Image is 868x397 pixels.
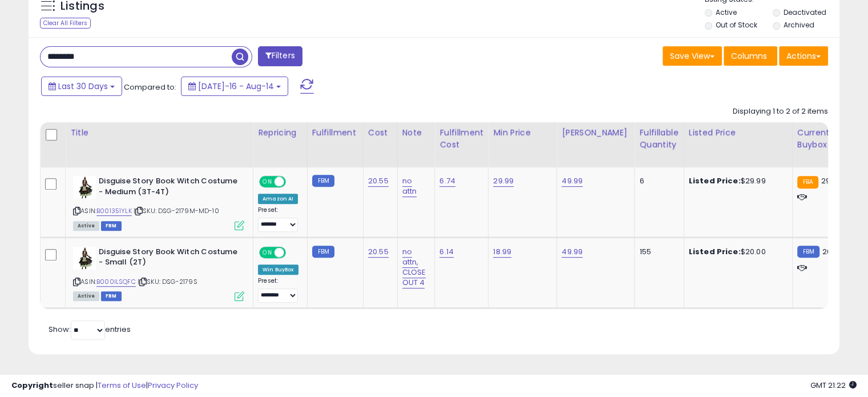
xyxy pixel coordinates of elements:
[40,18,91,29] div: Clear All Filters
[368,127,393,139] div: Cost
[821,175,842,186] span: 29.99
[493,246,511,258] a: 18.99
[11,380,198,391] div: seller snap | |
[689,176,784,186] div: $29.99
[98,380,146,391] a: Terms of Use
[49,324,131,335] span: Show: entries
[439,127,483,151] div: Fulfillment Cost
[312,175,334,187] small: FBM
[402,175,417,197] a: no attn
[258,127,302,139] div: Repricing
[783,20,814,30] label: Archived
[402,246,426,289] a: no attn, CLOSE OUT 4
[73,247,244,300] div: ASIN:
[138,277,197,286] span: | SKU: DSG-2179S
[689,175,741,186] b: Listed Price:
[11,380,53,391] strong: Copyright
[783,7,826,17] label: Deactivated
[198,81,274,92] span: [DATE]-16 - Aug-14
[562,246,583,258] a: 49.99
[689,127,788,139] div: Listed Price
[101,221,122,231] span: FBM
[368,175,389,187] a: 20.55
[493,127,552,139] div: Min Price
[797,246,819,258] small: FBM
[312,246,334,258] small: FBM
[134,206,219,215] span: | SKU: DSG-2179M-MD-10
[724,46,777,66] button: Columns
[73,247,96,270] img: 41lT8jpqf8L._SL40_.jpg
[731,50,767,62] span: Columns
[260,177,274,187] span: ON
[689,246,741,257] b: Listed Price:
[58,81,108,92] span: Last 30 Days
[716,7,737,17] label: Active
[689,247,784,257] div: $20.00
[639,247,675,257] div: 155
[439,175,455,187] a: 6.74
[797,176,818,189] small: FBA
[99,247,237,271] b: Disguise Story Book Witch Costume - Small (2T)
[779,46,828,66] button: Actions
[258,264,298,275] div: Win BuyBox
[493,175,514,187] a: 29.99
[99,176,237,200] b: Disguise Story Book Witch Costume - Medium (3T-4T)
[810,380,857,391] span: 2025-09-14 21:22 GMT
[797,127,856,151] div: Current Buybox Price
[73,291,99,301] span: All listings currently available for purchase on Amazon
[639,127,679,151] div: Fulfillable Quantity
[258,46,302,66] button: Filters
[258,194,298,204] div: Amazon AI
[181,77,288,96] button: [DATE]-16 - Aug-14
[562,175,583,187] a: 49.99
[70,127,248,139] div: Title
[562,127,629,139] div: [PERSON_NAME]
[284,247,302,257] span: OFF
[41,77,122,96] button: Last 30 Days
[101,291,122,301] span: FBM
[258,277,298,303] div: Preset:
[258,206,298,232] div: Preset:
[639,176,675,186] div: 6
[716,20,757,30] label: Out of Stock
[402,127,430,139] div: Note
[733,106,828,117] div: Displaying 1 to 2 of 2 items
[73,221,99,231] span: All listings currently available for purchase on Amazon
[73,176,96,199] img: 41lT8jpqf8L._SL40_.jpg
[148,380,198,391] a: Privacy Policy
[284,177,302,187] span: OFF
[663,46,722,66] button: Save View
[73,176,244,229] div: ASIN:
[96,206,132,216] a: B001351YLK
[439,246,454,258] a: 6.14
[312,127,358,139] div: Fulfillment
[260,247,274,257] span: ON
[96,277,136,287] a: B000ILSQFC
[124,82,176,93] span: Compared to:
[368,246,389,258] a: 20.55
[822,246,831,257] span: 20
